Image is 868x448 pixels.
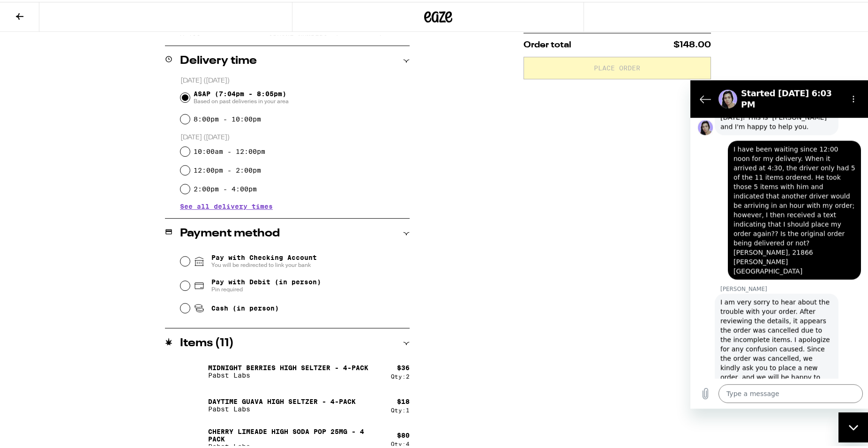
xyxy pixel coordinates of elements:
[194,165,261,172] label: 12:00pm - 2:00pm
[397,396,410,403] div: $ 18
[524,55,711,77] button: Place Order
[594,63,641,69] span: Place Order
[397,430,410,437] div: $ 80
[194,146,265,153] label: 10:00am - 12:00pm
[208,362,368,370] p: Midnight Berries High Seltzer - 4-pack
[180,390,206,417] img: Daytime Guava High Seltzer - 4-pack
[180,226,280,237] h2: Payment method
[30,217,142,358] span: I am very sorry to hear about the trouble with your order. After reviewing the details, it appear...
[180,201,273,208] button: See all delivery times
[6,304,24,323] button: Upload file
[180,53,257,65] h2: Delivery time
[208,426,383,441] p: Cherry Limeade High Soda Pop 25mg - 4 Pack
[211,252,317,267] span: Pay with Checking Account
[180,336,234,347] h2: Items ( 11 )
[180,75,410,84] p: [DATE] ([DATE])
[194,88,289,103] span: ASAP (7:04pm - 8:05pm)
[211,284,321,291] span: Pin required
[194,114,261,121] label: 8:00pm - 10:00pm
[180,32,410,39] p: We'll contact you at [PHONE_NUMBER] when we arrive
[391,439,410,445] div: Qty: 4
[397,362,410,370] div: $ 36
[391,405,410,411] div: Qty: 1
[524,39,571,47] span: Order total
[208,396,356,403] p: Daytime Guava High Seltzer - 4-pack
[194,183,257,191] label: 2:00pm - 4:00pm
[391,372,410,378] div: Qty: 2
[180,131,410,140] p: [DATE] ([DATE])
[208,370,368,377] p: Pabst Labs
[673,39,711,47] span: $148.00
[211,303,279,310] span: Cash (in person)
[211,276,321,284] span: Pay with Debit (in person)
[194,96,289,103] span: Based on past deliveries in your area
[208,403,356,411] p: Pabst Labs
[180,357,206,383] img: Midnight Berries High Seltzer - 4-pack
[211,259,317,267] span: You will be redirected to link your bank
